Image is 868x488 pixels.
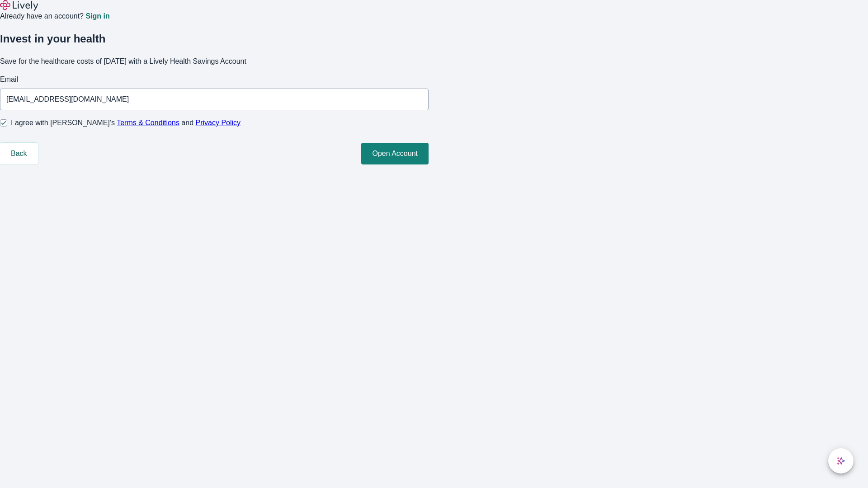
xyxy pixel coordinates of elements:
span: I agree with [PERSON_NAME]’s and [11,117,241,128]
a: Sign in [85,13,109,20]
a: Terms & Conditions [117,119,179,127]
a: Privacy Policy [196,119,241,127]
svg: Lively AI Assistant [836,456,845,465]
button: Open Account [361,143,429,164]
button: chat [828,448,854,474]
